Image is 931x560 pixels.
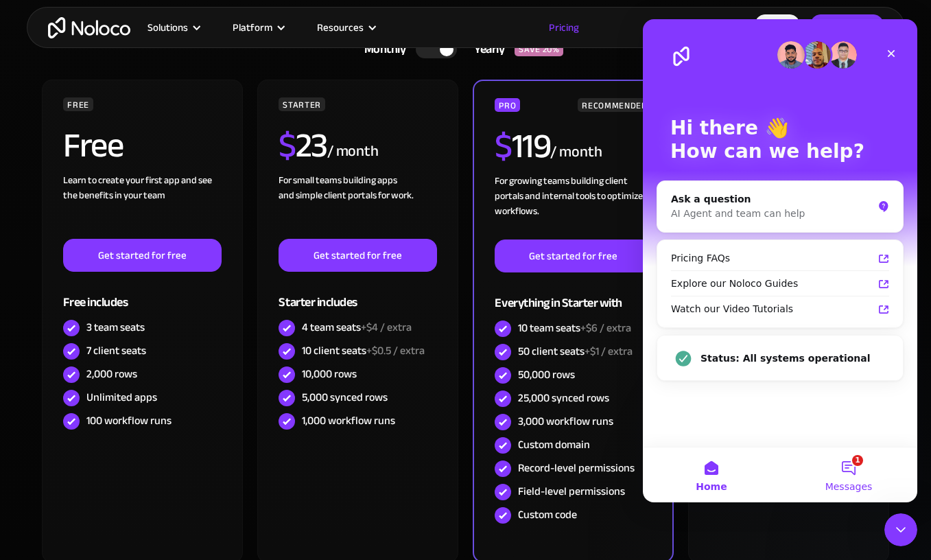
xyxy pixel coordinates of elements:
[518,344,633,359] div: 50 client seats
[347,39,416,60] div: Monthly
[302,366,357,382] div: 10,000 rows
[580,318,631,338] span: +$6 / extra
[550,141,602,163] div: / month
[495,240,651,272] a: Get started for free
[518,437,590,452] div: Custom domain
[279,173,436,239] div: For small teams building apps and simple client portals for work. ‍
[63,173,221,239] div: Learn to create your first app and see the benefits in your team ‍
[515,43,563,56] div: SAVE 20%
[86,366,137,382] div: 2,000 rows
[643,19,917,502] iframe: Intercom live chat
[518,320,631,336] div: 10 team seats
[518,484,625,499] div: Field-level permissions
[86,390,157,405] div: Unlimited apps
[279,239,436,272] a: Get started for free
[495,98,520,112] div: PRO
[884,513,917,546] iframe: Intercom live chat
[63,128,123,163] h2: Free
[279,272,436,316] div: Starter includes
[233,19,272,36] div: Platform
[327,141,379,163] div: / month
[63,97,93,111] div: FREE
[86,320,145,335] div: 3 team seats
[578,98,651,112] div: RECOMMENDED
[495,114,512,178] span: $
[63,272,221,316] div: Free includes
[518,390,609,406] div: 25,000 synced rows
[495,272,651,317] div: Everything in Starter with
[495,129,550,163] h2: 119
[457,39,515,60] div: Yearly
[361,317,412,338] span: +$4 / extra
[810,14,884,40] a: Get started
[86,413,172,428] div: 100 workflow runs
[302,343,425,358] div: 10 client seats
[495,174,651,240] div: For growing teams building client portals and internal tools to optimize workflows.
[302,390,388,405] div: 5,000 synced rows
[518,460,635,476] div: Record-level permissions
[300,19,391,36] div: Resources
[518,367,575,382] div: 50,000 rows
[130,19,215,36] div: Solutions
[518,507,577,522] div: Custom code
[215,19,300,36] div: Platform
[366,340,425,361] span: +$0.5 / extra
[302,320,412,335] div: 4 team seats
[532,19,596,36] a: Pricing
[63,239,221,272] a: Get started for free
[279,128,327,163] h2: 23
[755,14,800,40] a: Login
[279,97,325,111] div: STARTER
[86,343,146,358] div: 7 client seats
[317,19,364,36] div: Resources
[279,113,296,178] span: $
[148,19,188,36] div: Solutions
[518,414,613,429] div: 3,000 workflow runs
[585,341,633,362] span: +$1 / extra
[302,413,395,428] div: 1,000 workflow runs
[48,17,130,38] a: home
